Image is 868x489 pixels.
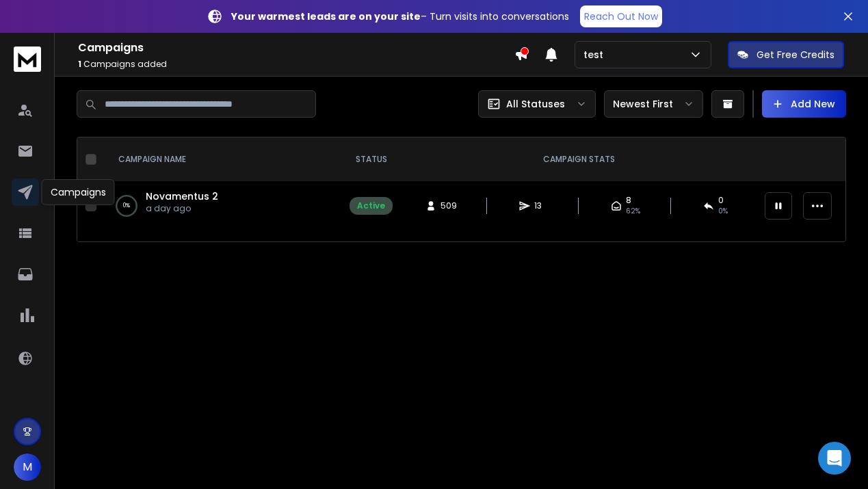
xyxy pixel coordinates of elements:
span: 13 [534,200,548,211]
span: 62 % [626,206,640,217]
button: Add New [762,90,846,118]
p: 0 % [123,199,130,213]
span: 8 [626,195,631,206]
th: CAMPAIGN STATS [401,137,757,181]
p: All Statuses [506,97,565,111]
p: Campaigns added [78,59,514,70]
div: Active [357,200,385,211]
p: – Turn visits into conversations [231,10,569,23]
span: 1 [78,58,81,70]
div: Open Intercom Messenger [818,442,851,475]
span: 0 % [718,206,728,217]
th: STATUS [341,137,401,181]
button: Newest First [604,90,703,118]
span: 0 [718,195,724,206]
div: Campaigns [42,179,115,205]
td: 0%Novamentus 2a day ago [102,181,341,230]
span: 509 [440,200,457,211]
p: Get Free Credits [757,48,834,62]
button: Get Free Credits [728,41,844,68]
img: logo [14,47,41,72]
h1: Campaigns [78,40,514,56]
button: M [14,453,41,481]
th: CAMPAIGN NAME [102,137,341,181]
p: test [583,48,609,62]
p: a day ago [146,203,218,214]
p: Reach Out Now [584,10,658,23]
a: Reach Out Now [580,5,662,27]
a: Novamentus 2 [146,189,218,203]
strong: Your warmest leads are on your site [231,10,421,23]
